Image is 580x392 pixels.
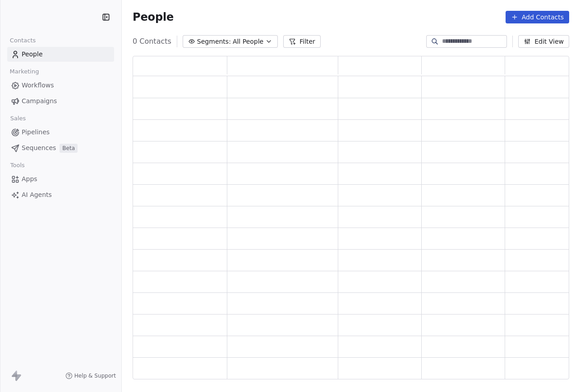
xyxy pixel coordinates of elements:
[133,10,174,24] span: People
[22,50,43,59] span: People
[74,372,116,379] span: Help & Support
[197,37,231,46] span: Segments:
[133,36,171,47] span: 0 Contacts
[518,35,569,48] button: Edit View
[22,143,56,153] span: Sequences
[506,11,569,23] button: Add Contacts
[7,125,114,140] a: Pipelines
[22,96,57,106] span: Campaigns
[283,35,321,48] button: Filter
[22,128,50,137] span: Pipelines
[60,144,78,153] span: Beta
[22,174,37,184] span: Apps
[7,187,114,202] a: AI Agents
[65,372,116,379] a: Help & Support
[7,141,114,155] a: SequencesBeta
[6,112,30,125] span: Sales
[6,65,43,78] span: Marketing
[7,78,114,93] a: Workflows
[22,81,54,90] span: Workflows
[233,37,263,46] span: All People
[6,159,28,172] span: Tools
[7,47,114,62] a: People
[7,94,114,109] a: Campaigns
[6,34,40,47] span: Contacts
[22,190,52,200] span: AI Agents
[7,172,114,187] a: Apps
